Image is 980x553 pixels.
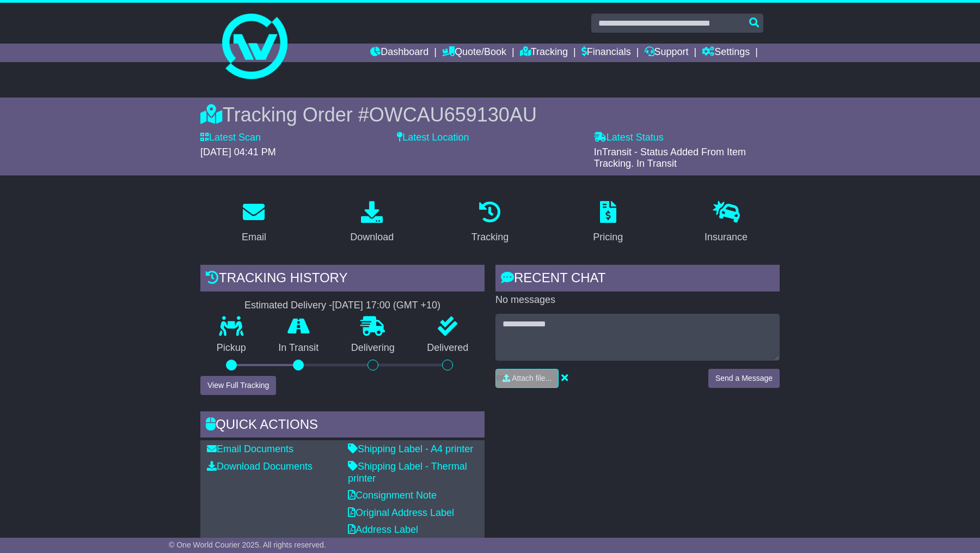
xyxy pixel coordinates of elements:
a: Tracking [464,197,516,248]
a: Insurance [697,197,755,248]
a: Tracking [520,44,568,62]
a: Consignment Note [348,490,437,501]
a: Dashboard [370,44,428,62]
div: Estimated Delivery - [200,300,485,312]
a: Download [343,197,401,248]
a: Financials [581,44,631,62]
a: Email Documents [207,443,293,454]
p: In Transit [262,342,335,354]
div: Download [350,230,394,245]
span: © One World Courier 2025. All rights reserved. [169,540,326,549]
a: Support [645,44,689,62]
p: Pickup [200,342,262,354]
div: Quick Actions [200,411,485,441]
div: Tracking history [200,265,485,294]
p: Delivered [411,342,485,354]
a: Address Label [348,524,418,535]
a: Shipping Label - Thermal printer [348,461,467,484]
a: Download Documents [207,461,313,472]
div: Tracking Order # [200,103,780,126]
label: Latest Status [594,132,664,144]
a: Settings [702,44,750,62]
label: Latest Scan [200,132,261,144]
button: View Full Tracking [200,376,276,395]
p: Delivering [335,342,411,354]
span: InTransit - Status Added From Item Tracking. In Transit [594,147,746,169]
p: No messages [495,294,780,306]
a: Original Address Label [348,507,454,518]
div: Pricing [593,230,623,245]
span: OWCAU659130AU [369,104,537,126]
a: Quote/Book [442,44,506,62]
div: Insurance [705,230,748,245]
span: [DATE] 04:41 PM [200,147,276,157]
div: RECENT CHAT [495,265,780,294]
a: Shipping Label - A4 printer [348,443,473,454]
a: Pricing [586,197,630,248]
button: Send a Message [708,369,780,388]
div: Tracking [471,230,509,245]
label: Latest Location [397,132,469,144]
a: Email [235,197,273,248]
div: [DATE] 17:00 (GMT +10) [332,300,440,312]
div: Email [242,230,266,245]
